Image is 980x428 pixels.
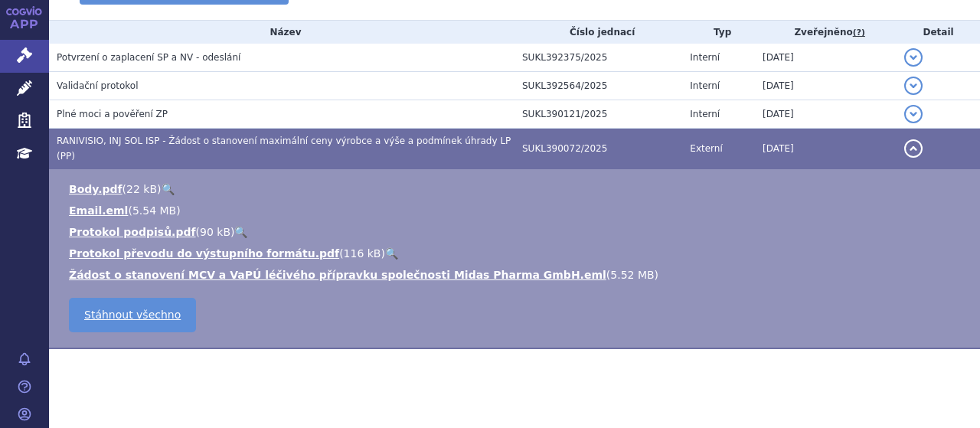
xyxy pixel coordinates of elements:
[344,247,381,260] span: 116 kB
[69,224,965,240] li: ( )
[514,129,682,169] td: SUKL390072/2025
[514,21,682,44] th: Číslo jednací
[514,100,682,129] td: SUKL390121/2025
[69,226,196,238] a: Protokol podpisů.pdf
[69,267,965,283] li: ( )
[690,109,720,119] span: Interní
[69,246,965,261] li: ( )
[755,21,897,44] th: Zveřejněno
[690,143,722,154] span: Externí
[755,129,897,169] td: [DATE]
[904,139,923,158] button: detail
[904,105,923,123] button: detail
[690,52,720,63] span: Interní
[755,72,897,100] td: [DATE]
[755,44,897,72] td: [DATE]
[49,21,514,44] th: Název
[69,204,128,217] a: Email.eml
[514,44,682,72] td: SUKL392375/2025
[162,183,175,195] a: 🔍
[690,80,720,91] span: Interní
[897,21,980,44] th: Detail
[69,183,122,195] a: Body.pdf
[904,77,923,95] button: detail
[132,204,176,217] span: 5.54 MB
[514,72,682,100] td: SUKL392564/2025
[200,226,230,238] span: 90 kB
[69,181,965,197] li: ( )
[57,109,168,119] span: Plné moci a pověření ZP
[69,247,339,260] a: Protokol převodu do výstupního formátu.pdf
[69,269,606,281] a: Žádost o stanovení MCV a VaPÚ léčivého přípravku společnosti Midas Pharma GmbH.eml
[385,247,398,260] a: 🔍
[126,183,157,195] span: 22 kB
[610,269,654,281] span: 5.52 MB
[57,80,139,91] span: Validační protokol
[682,21,755,44] th: Typ
[69,298,196,332] a: Stáhnout všechno
[57,136,511,162] span: RANIVISIO, INJ SOL ISP - Žádost o stanovení maximální ceny výrobce a výše a podmínek úhrady LP (PP)
[853,28,865,38] abbr: (?)
[234,226,247,238] a: 🔍
[904,48,923,67] button: detail
[57,52,240,63] span: Potvrzení o zaplacení SP a NV - odeslání
[69,203,965,218] li: ( )
[755,100,897,129] td: [DATE]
